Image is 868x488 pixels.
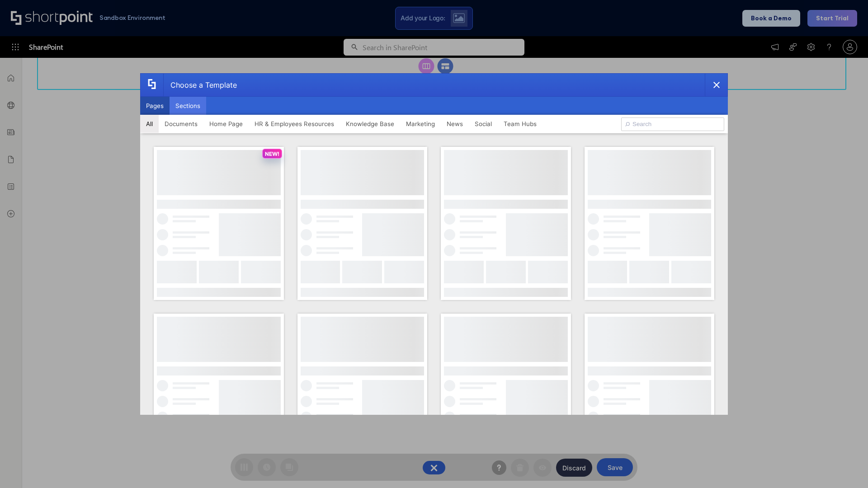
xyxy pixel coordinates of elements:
button: Team Hubs [498,115,542,133]
button: Sections [170,97,206,115]
button: Documents [159,115,203,133]
button: Pages [140,97,170,115]
input: Search [621,117,724,131]
button: Knowledge Base [340,115,400,133]
div: template selector [140,73,728,415]
p: NEW! [265,150,279,157]
button: HR & Employees Resources [249,115,340,133]
button: Social [469,115,498,133]
button: Marketing [400,115,441,133]
iframe: Chat Widget [823,445,868,488]
button: All [140,115,159,133]
button: News [441,115,469,133]
div: Choose a Template [163,74,237,96]
button: Home Page [203,115,249,133]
